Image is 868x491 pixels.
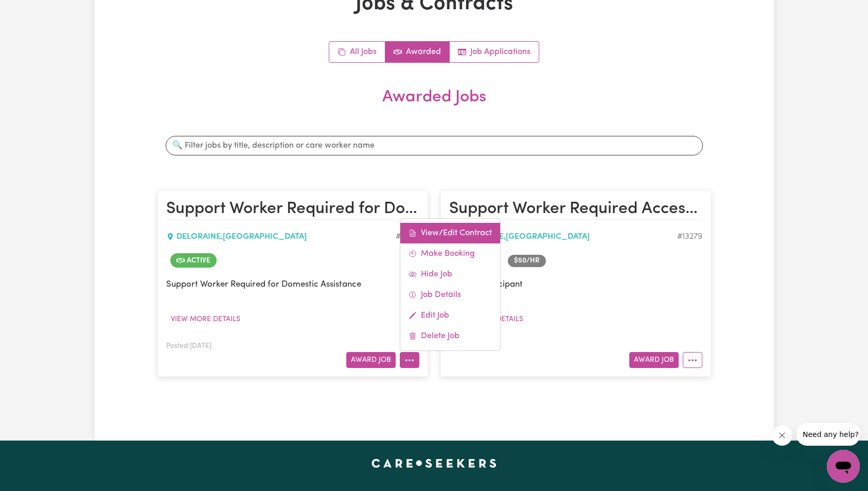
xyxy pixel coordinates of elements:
a: Edit Job [400,305,500,326]
a: Active jobs [385,42,450,62]
p: Support Worker Required for Domestic Assistance [166,278,419,291]
span: Posted: [DATE] [166,343,211,349]
div: More options [400,218,501,351]
a: View/Edit Contract [400,223,500,243]
iframe: Message from company [796,423,860,446]
button: Award Job [346,352,396,368]
iframe: Button to launch messaging window [827,450,860,483]
a: Delete Job [400,326,500,346]
div: DELORAINE , [GEOGRAPHIC_DATA] [166,231,396,243]
p: TBA by participant [449,278,702,291]
input: 🔍 Filter jobs by title, description or care worker name [166,136,703,155]
h2: Support Worker Required Access Community Social and Rec Activity [449,199,702,220]
span: Job rate per hour [508,255,546,267]
button: More options [683,352,702,368]
a: Careseekers home page [371,459,497,467]
a: Job Details [400,285,500,305]
div: Job ID #14123 [396,231,419,243]
iframe: Close message [772,425,792,446]
div: DELORAINE , [GEOGRAPHIC_DATA] [449,231,677,243]
h2: Awarded Jobs [157,87,711,124]
button: Award Job [629,352,679,368]
a: Hide Job [400,264,500,285]
button: View more details [166,311,245,327]
a: Job applications [450,42,539,62]
span: Job is active [170,253,217,268]
h2: Support Worker Required for Domestic Assistance [166,199,419,220]
a: Make Booking [400,243,500,264]
a: All jobs [329,42,385,62]
div: Job ID #13279 [677,231,702,243]
button: More options [400,352,419,368]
